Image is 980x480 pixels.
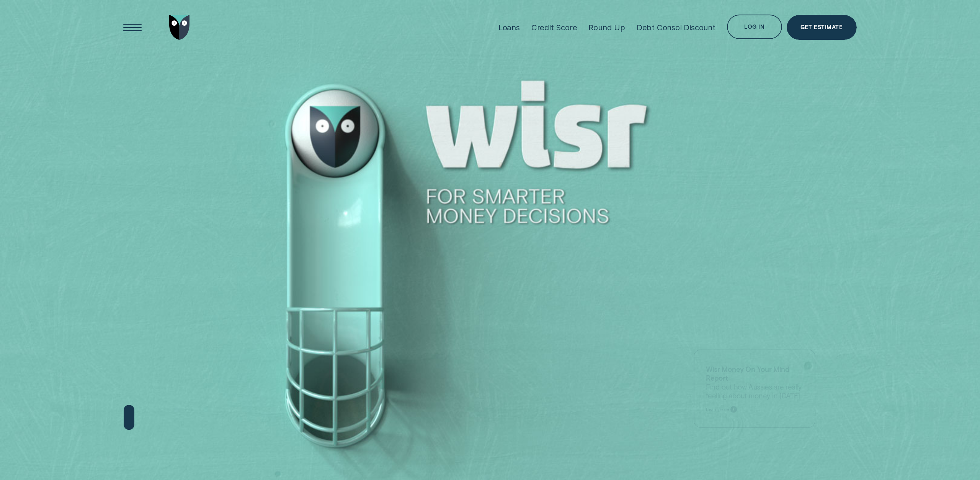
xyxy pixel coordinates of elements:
[787,15,857,40] a: Get Estimate
[727,15,782,39] button: Log in
[588,23,625,32] div: Round Up
[637,23,715,32] div: Debt Consol Discount
[706,407,728,412] span: Learn more
[706,365,789,382] strong: Wisr Money On Your Mind Report
[120,15,145,40] button: Open Menu
[531,23,577,32] div: Credit Score
[706,365,803,400] p: Find out how Aussies are really feeling about money in [DATE].
[169,15,190,40] img: Wisr
[498,23,520,32] div: Loans
[694,350,815,428] a: Wisr Money On Your Mind ReportFind out how Aussies are really feeling about money in [DATE].Learn...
